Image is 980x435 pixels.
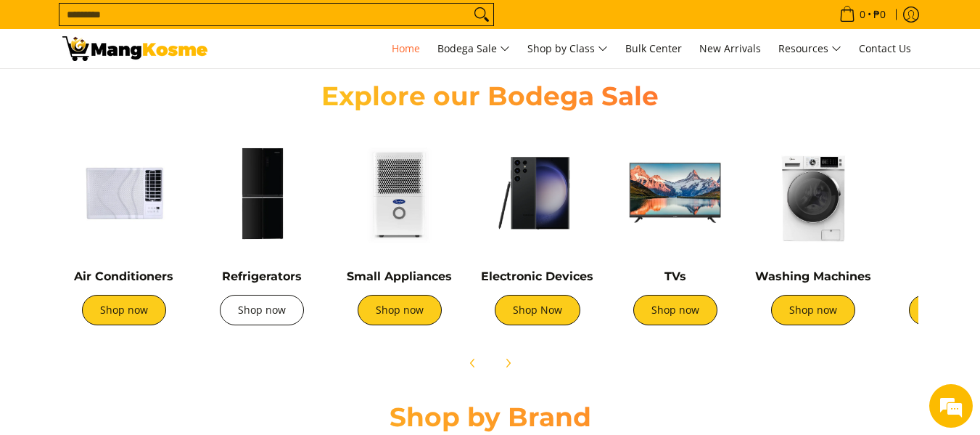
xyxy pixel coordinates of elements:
img: Air Conditioners [62,131,186,255]
a: Shop now [82,295,166,325]
nav: Main Menu [222,29,918,68]
a: Shop now [771,295,855,325]
img: Electronic Devices [476,131,599,255]
h2: Explore our Bodega Sale [280,80,701,113]
span: Resources [778,40,841,58]
a: Contact Us [852,29,918,68]
span: New Arrivals [699,41,761,55]
span: Contact Us [859,41,911,55]
span: Home [392,41,420,55]
a: TVs [664,269,686,283]
a: Air Conditioners [74,269,173,283]
a: Refrigerators [222,269,302,283]
a: Bulk Center [618,29,689,68]
button: Search [470,4,493,25]
span: Bulk Center [625,41,682,55]
a: Shop now [358,295,442,325]
a: Resources [771,29,849,68]
img: TVs [614,131,737,255]
img: Washing Machines [752,131,875,255]
span: Shop by Class [527,40,608,58]
span: 0 [857,9,868,20]
a: Bodega Sale [430,29,517,68]
a: Shop by Class [520,29,615,68]
a: New Arrivals [692,29,768,68]
img: Refrigerators [200,131,324,255]
span: • [835,7,890,23]
h2: Shop by Brand [62,401,918,434]
a: Shop now [633,295,717,325]
button: Previous [457,347,489,379]
a: Home [384,29,427,68]
span: ₱0 [871,9,888,20]
button: Next [492,347,524,379]
img: Mang Kosme: Your Home Appliances Warehouse Sale Partner! [62,36,207,61]
a: Shop Now [495,295,580,325]
img: Small Appliances [338,131,461,255]
a: Electronic Devices [481,269,593,283]
a: Small Appliances [347,269,452,283]
a: Washing Machines [755,269,871,283]
span: Bodega Sale [437,40,510,58]
a: Shop now [220,295,304,325]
